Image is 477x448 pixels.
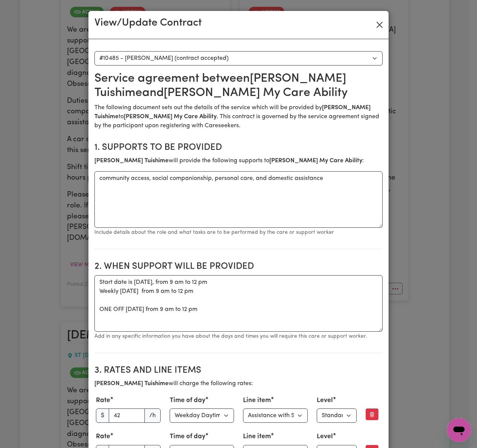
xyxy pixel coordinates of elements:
[94,365,383,376] h2: 3. Rates and Line Items
[243,396,271,405] label: Line item
[94,17,202,30] h3: View/Update Contract
[94,334,367,339] small: Add in any specific information you have about the days and times you will require this care or s...
[124,114,217,120] b: [PERSON_NAME] My Care Ability
[94,103,383,130] p: The following document sets out the details of the service which will be provided by to . This co...
[447,418,471,442] iframe: Button to launch messaging window
[94,381,169,387] b: [PERSON_NAME] Tuishime
[96,408,109,423] span: $
[243,432,271,442] label: Line item
[94,379,383,388] p: will charge the following rates:
[170,432,205,442] label: Time of day
[374,19,386,31] button: Close
[366,408,378,420] button: Remove this rate
[94,275,383,332] textarea: Start date is [DATE], from 9 am to 12 pm Weekly [DATE] from 9 am to 12 pm ONE OFF [DATE] from 9 a...
[94,230,334,235] small: Include details about the role and what tasks are to be performed by the care or support worker
[96,432,110,442] label: Rate
[170,396,205,405] label: Time of day
[109,408,145,423] input: 0.00
[94,158,169,164] b: [PERSON_NAME] Tuishime
[96,396,110,405] label: Rate
[269,158,362,164] b: [PERSON_NAME] My Care Ability
[94,156,383,165] p: will provide the following supports to :
[94,171,383,228] textarea: community access, social companionship, personal care, and domestic assistance
[94,142,383,153] h2: 1. Supports to be provided
[317,432,333,442] label: Level
[94,72,383,101] h2: Service agreement between [PERSON_NAME] Tuishime and [PERSON_NAME] My Care Ability
[144,408,161,423] span: /h
[317,396,333,405] label: Level
[94,261,383,272] h2: 2. When support will be provided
